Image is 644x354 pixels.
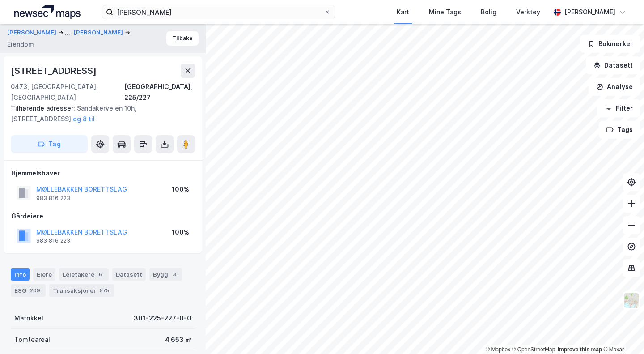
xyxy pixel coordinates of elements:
[7,39,34,50] div: Eiendom
[11,64,98,78] div: [STREET_ADDRESS]
[7,27,58,38] button: [PERSON_NAME]
[599,311,644,354] div: Kontrollprogram for chat
[149,268,182,281] div: Bygg
[36,195,70,202] div: 983 816 223
[11,135,88,153] button: Tag
[165,334,191,345] div: 4 653 ㎡
[516,7,540,17] div: Verktøy
[11,104,77,112] span: Tilhørende adresser:
[11,103,188,124] div: Sandakerveien 10h, [STREET_ADDRESS]
[11,211,195,222] div: Gårdeiere
[36,237,70,244] div: 983 816 223
[558,346,602,353] a: Improve this map
[65,27,70,38] div: ...
[170,270,179,279] div: 3
[11,284,46,297] div: ESG
[14,5,80,19] img: logo.a4113a55bc3d86da70a041830d287a7e.svg
[124,81,195,103] div: [GEOGRAPHIC_DATA], 225/227
[112,268,146,281] div: Datasett
[33,268,55,281] div: Eiere
[597,99,640,117] button: Filter
[74,28,125,37] button: [PERSON_NAME]
[172,184,189,195] div: 100%
[586,56,640,74] button: Datasett
[11,81,124,103] div: 0473, [GEOGRAPHIC_DATA], [GEOGRAPHIC_DATA]
[599,311,644,354] iframe: Chat Widget
[429,7,461,17] div: Mine Tags
[599,121,640,139] button: Tags
[14,313,43,324] div: Matrikkel
[481,7,496,17] div: Bolig
[134,313,191,324] div: 301-225-227-0-0
[166,31,199,46] button: Tilbake
[98,286,111,295] div: 575
[96,270,105,279] div: 6
[14,334,50,345] div: Tomteareal
[564,7,615,17] div: [PERSON_NAME]
[486,346,510,353] a: Mapbox
[11,268,30,281] div: Info
[623,292,640,309] img: Z
[59,268,109,281] div: Leietakere
[397,7,409,17] div: Kart
[11,168,195,179] div: Hjemmelshaver
[172,227,189,238] div: 100%
[589,78,640,96] button: Analyse
[49,284,114,297] div: Transaksjoner
[28,286,42,295] div: 209
[512,346,555,353] a: OpenStreetMap
[580,35,640,53] button: Bokmerker
[113,5,324,19] input: Søk på adresse, matrikkel, gårdeiere, leietakere eller personer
